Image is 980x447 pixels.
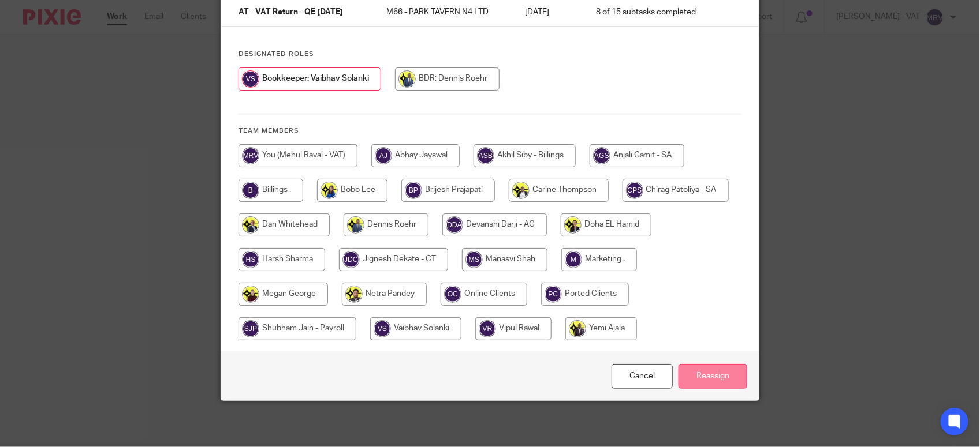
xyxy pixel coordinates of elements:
[386,6,502,18] p: M66 - PARK TAVERN N4 LTD
[239,9,343,17] span: AT - VAT Return - QE [DATE]
[679,364,747,389] input: Reassign
[239,50,741,59] h4: Designated Roles
[612,364,673,389] a: Close this dialog window
[239,126,741,136] h4: Team members
[525,6,573,18] p: [DATE]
